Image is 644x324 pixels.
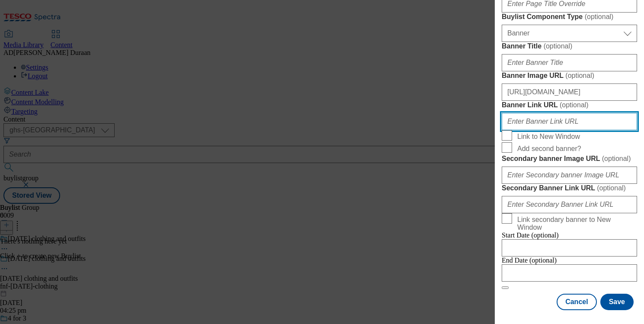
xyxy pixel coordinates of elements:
[557,294,596,310] button: Cancel
[600,294,634,310] button: Save
[502,167,637,184] input: Enter Secondary banner Image URL
[502,196,637,213] input: Enter Secondary Banner Link URL
[502,257,557,264] span: End Date (optional)
[517,145,581,153] span: Add second banner?
[502,101,637,109] label: Banner Link URL
[585,13,614,20] span: ( optional )
[502,264,637,282] input: Enter Date
[502,13,637,21] label: Buylist Component Type
[565,72,594,79] span: ( optional )
[502,184,637,192] label: Secondary Banner Link URL
[560,101,589,109] span: ( optional )
[597,184,626,192] span: ( optional )
[502,231,559,239] span: Start Date (optional)
[502,54,637,71] input: Enter Banner Title
[502,71,637,80] label: Banner Image URL
[517,216,634,231] span: Link secondary banner to New Window
[502,239,637,257] input: Enter Date
[502,113,637,130] input: Enter Banner Link URL
[502,154,637,163] label: Secondary banner Image URL
[517,133,580,141] span: Link to New Window
[544,42,573,50] span: ( optional )
[502,42,637,51] label: Banner Title
[502,83,637,101] input: Enter Banner Image URL
[602,155,631,162] span: ( optional )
